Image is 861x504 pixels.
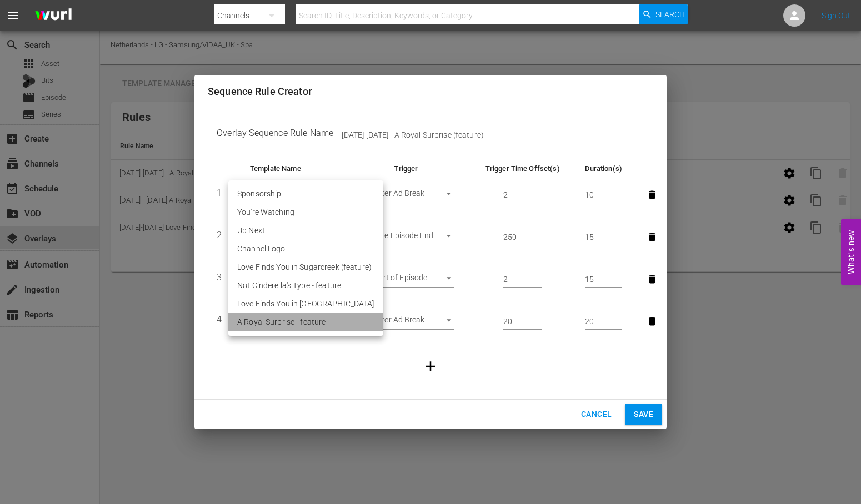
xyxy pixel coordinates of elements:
[655,4,685,24] span: Search
[228,276,383,295] li: Not Cinderella's Type - feature
[27,3,80,29] img: ans4CAIJ8jUAAAAAAAAAAAAAAAAAAAAAAAAgQb4GAAAAAAAAAAAAAAAAAAAAAAAAJMjXAAAAAAAAAAAAAAAAAAAAAAAAgAT5G...
[228,313,383,331] li: A Royal Surprise - feature
[228,295,383,313] li: Love Finds You in [GEOGRAPHIC_DATA]
[7,9,20,22] span: menu
[228,258,383,276] li: Love Finds You in Sugarcreek (feature)
[841,219,861,285] button: Open Feedback Widget
[228,203,383,221] li: You're Watching
[822,11,850,20] a: Sign Out
[228,185,383,203] li: Sponsorship
[228,221,383,240] li: Up Next
[228,240,383,258] li: Channel Logo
